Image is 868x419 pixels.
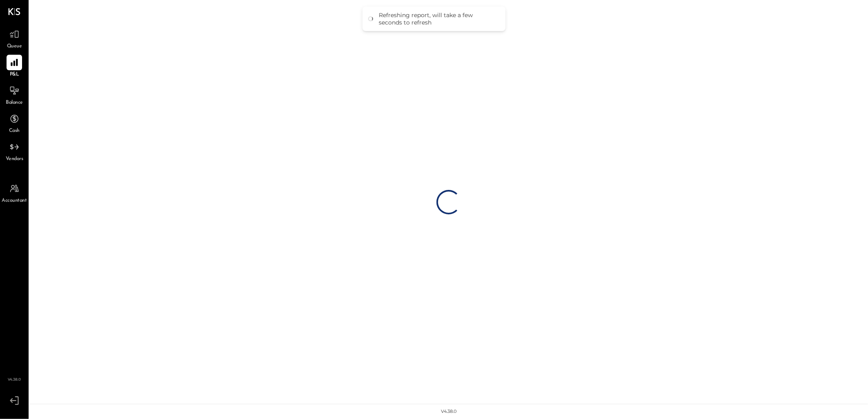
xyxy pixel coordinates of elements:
[379,11,497,26] div: Refreshing report, will take a few seconds to refresh
[10,71,19,78] span: P&L
[6,156,23,163] span: Vendors
[2,197,27,205] span: Accountant
[0,55,28,78] a: P&L
[7,43,22,50] span: Queue
[0,181,28,205] a: Accountant
[0,139,28,163] a: Vendors
[6,99,23,107] span: Balance
[441,408,456,415] div: v 4.38.0
[0,27,28,50] a: Queue
[0,83,28,107] a: Balance
[9,127,20,135] span: Cash
[0,111,28,135] a: Cash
